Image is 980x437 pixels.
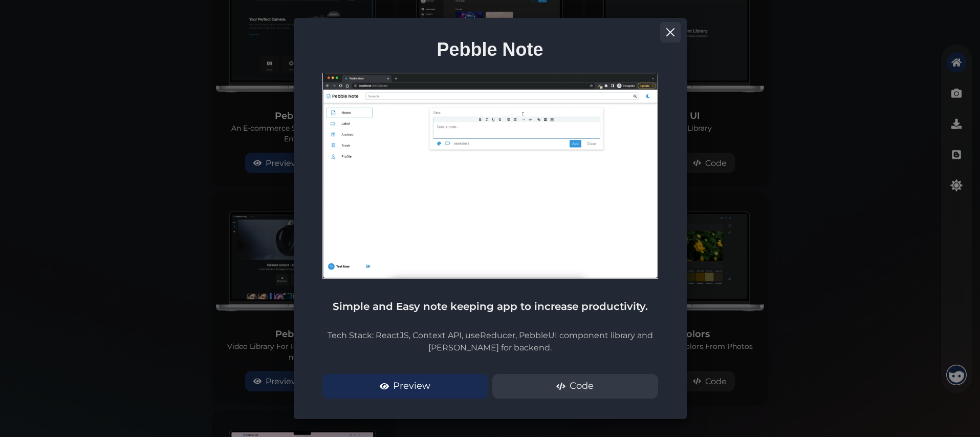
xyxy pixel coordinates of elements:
[322,374,488,399] a: Preview
[333,291,648,322] p: Simple and Easy note keeping app to increase productivity.
[322,322,658,362] p: Tech Stack: ReactJS, Context API, useReducer, PebbleUI component library and [PERSON_NAME] for ba...
[492,374,658,399] a: Code
[437,38,543,60] h1: Pebble Note
[660,22,681,43] button: Close
[322,73,658,279] img: Pebble Note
